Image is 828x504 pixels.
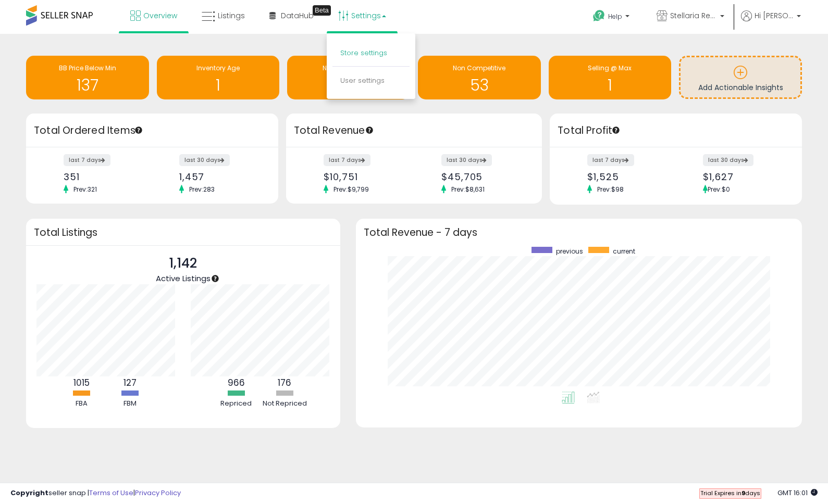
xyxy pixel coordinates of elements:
[324,154,370,166] label: last 7 days
[423,77,536,94] h1: 53
[549,56,672,99] a: Selling @ Max 1
[328,185,374,194] span: Prev: $9,799
[228,376,245,389] b: 966
[698,82,783,93] span: Add Actionable Insights
[58,399,105,409] div: FBA
[324,171,406,182] div: $10,751
[556,247,583,256] span: previous
[592,9,605,22] i: Get Help
[26,56,149,99] a: BB Price Below Min 137
[364,229,794,236] h3: Total Revenue - 7 days
[587,171,668,182] div: $1,525
[292,77,405,94] h1: 197
[157,56,280,99] a: Inventory Age 1
[59,64,116,72] span: BB Price Below Min
[585,2,640,34] a: Help
[123,376,137,389] b: 127
[218,10,245,21] span: Listings
[64,154,110,166] label: last 7 days
[681,57,800,97] a: Add Actionable Insights
[107,399,154,409] div: FBM
[613,247,635,256] span: current
[703,154,753,166] label: last 30 days
[313,5,331,16] div: Tooltip anchor
[278,376,291,389] b: 176
[73,376,90,389] b: 1015
[323,64,375,72] span: Needs to Reprice
[162,77,275,94] h1: 1
[196,64,240,72] span: Inventory Age
[608,12,622,21] span: Help
[418,56,541,99] a: Non Competitive 53
[587,154,634,166] label: last 7 days
[281,10,314,21] span: DataHub
[453,64,505,72] span: Non Competitive
[184,185,220,194] span: Prev: 283
[156,254,211,273] p: 1,142
[179,154,230,166] label: last 30 days
[213,399,259,409] div: Repriced
[179,171,260,182] div: 1,457
[708,185,730,194] span: Prev: $0
[287,56,410,99] a: Needs to Reprice 197
[365,125,374,135] div: Tooltip anchor
[558,123,794,138] h3: Total Profit
[64,171,144,182] div: 351
[261,399,308,409] div: Not Repriced
[741,10,801,34] a: Hi [PERSON_NAME]
[34,123,270,138] h3: Total Ordered Items
[156,273,211,284] span: Active Listings
[294,123,534,138] h3: Total Revenue
[670,10,717,21] span: Stellaria Retail
[446,185,490,194] span: Prev: $8,631
[554,77,666,94] h1: 1
[340,48,387,58] a: Store settings
[340,75,385,85] a: User settings
[441,171,524,182] div: $45,705
[211,274,220,283] div: Tooltip anchor
[611,125,621,135] div: Tooltip anchor
[134,125,143,135] div: Tooltip anchor
[34,229,332,236] h3: Total Listings
[68,185,102,194] span: Prev: 321
[592,185,629,194] span: Prev: $98
[588,64,632,72] span: Selling @ Max
[703,171,784,182] div: $1,627
[755,10,794,21] span: Hi [PERSON_NAME]
[143,10,177,21] span: Overview
[441,154,492,166] label: last 30 days
[31,77,144,94] h1: 137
